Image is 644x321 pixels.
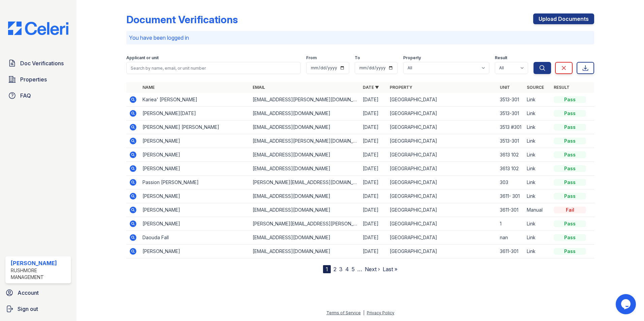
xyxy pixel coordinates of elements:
a: Next › [365,266,380,273]
label: Property [403,55,421,61]
span: Doc Verifications [20,59,64,67]
td: Link [524,107,551,120]
a: Sign out [3,302,74,316]
td: 3513 #301 [497,120,524,134]
td: [GEOGRAPHIC_DATA] [387,120,497,134]
div: Pass [554,234,586,241]
td: Daouda Fall [140,231,250,245]
td: [PERSON_NAME][EMAIL_ADDRESS][DOMAIN_NAME] [250,176,360,189]
td: [DATE] [360,203,387,217]
td: [EMAIL_ADDRESS][DOMAIN_NAME] [250,245,360,258]
td: 3611-301 [497,245,524,258]
td: 3513-301 [497,93,524,107]
td: 3613 102 [497,162,524,176]
div: Pass [554,248,586,255]
td: [PERSON_NAME] [140,217,250,231]
div: Pass [554,138,586,144]
td: [PERSON_NAME] [140,134,250,148]
td: [EMAIL_ADDRESS][DOMAIN_NAME] [250,203,360,217]
td: [EMAIL_ADDRESS][DOMAIN_NAME] [250,189,360,203]
td: nan [497,231,524,245]
div: Fail [554,207,586,213]
label: From [306,55,317,61]
td: Link [524,217,551,231]
td: [DATE] [360,189,387,203]
a: Terms of Service [326,310,361,315]
td: [GEOGRAPHIC_DATA] [387,134,497,148]
td: [PERSON_NAME] [140,148,250,162]
td: Link [524,134,551,148]
td: [GEOGRAPHIC_DATA] [387,93,497,107]
td: [DATE] [360,245,387,258]
td: [EMAIL_ADDRESS][DOMAIN_NAME] [250,107,360,120]
td: [PERSON_NAME] [140,162,250,176]
div: Pass [554,96,586,103]
td: Link [524,93,551,107]
a: Email [253,85,265,90]
td: 3611-301 [497,203,524,217]
td: Link [524,176,551,189]
td: [GEOGRAPHIC_DATA] [387,148,497,162]
td: 3513-301 [497,107,524,120]
td: [EMAIL_ADDRESS][DOMAIN_NAME] [250,148,360,162]
td: [DATE] [360,231,387,245]
td: Passion [PERSON_NAME] [140,176,250,189]
td: [GEOGRAPHIC_DATA] [387,162,497,176]
a: FAQ [5,89,71,102]
a: Property [390,85,412,90]
label: Applicant or unit [126,55,159,61]
td: [PERSON_NAME] [140,245,250,258]
div: Rushmore Management [11,267,68,281]
div: Pass [554,193,586,200]
a: Unit [500,85,510,90]
a: 4 [345,266,349,273]
div: Pass [554,124,586,131]
td: [EMAIL_ADDRESS][PERSON_NAME][DOMAIN_NAME] [250,93,360,107]
a: Last » [383,266,397,273]
p: You have been logged in [129,34,591,42]
td: Kariea' [PERSON_NAME] [140,93,250,107]
div: 1 [323,265,331,273]
a: Privacy Policy [367,310,394,315]
a: 3 [339,266,343,273]
a: Name [142,85,155,90]
a: Result [554,85,570,90]
td: Link [524,120,551,134]
a: Doc Verifications [5,57,71,70]
td: [PERSON_NAME] [PERSON_NAME] [140,120,250,134]
td: 1 [497,217,524,231]
td: [GEOGRAPHIC_DATA] [387,176,497,189]
td: [DATE] [360,93,387,107]
td: [DATE] [360,176,387,189]
div: | [363,310,364,315]
div: [PERSON_NAME] [11,259,68,267]
td: [GEOGRAPHIC_DATA] [387,189,497,203]
td: [GEOGRAPHIC_DATA] [387,107,497,120]
td: [PERSON_NAME] [140,203,250,217]
td: [DATE] [360,162,387,176]
span: Sign out [18,305,38,313]
span: FAQ [20,92,31,100]
td: [EMAIL_ADDRESS][PERSON_NAME][DOMAIN_NAME] [250,134,360,148]
div: Pass [554,165,586,172]
img: CE_Logo_Blue-a8612792a0a2168367f1c8372b55b34899dd931a85d93a1a3d3e32e68fde9ad4.png [3,22,74,35]
label: Result [495,55,507,61]
a: Properties [5,73,71,86]
div: Pass [554,220,586,227]
a: Date ▼ [363,85,379,90]
span: … [357,265,362,273]
td: [EMAIL_ADDRESS][DOMAIN_NAME] [250,231,360,245]
td: [GEOGRAPHIC_DATA] [387,231,497,245]
td: [GEOGRAPHIC_DATA] [387,245,497,258]
td: Manual [524,203,551,217]
td: [DATE] [360,217,387,231]
a: Account [3,286,74,299]
td: [EMAIL_ADDRESS][DOMAIN_NAME] [250,120,360,134]
td: 3613 102 [497,148,524,162]
td: [EMAIL_ADDRESS][DOMAIN_NAME] [250,162,360,176]
td: [GEOGRAPHIC_DATA] [387,203,497,217]
span: Account [18,289,39,297]
td: [PERSON_NAME] [140,189,250,203]
a: 2 [333,266,336,273]
td: [GEOGRAPHIC_DATA] [387,217,497,231]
